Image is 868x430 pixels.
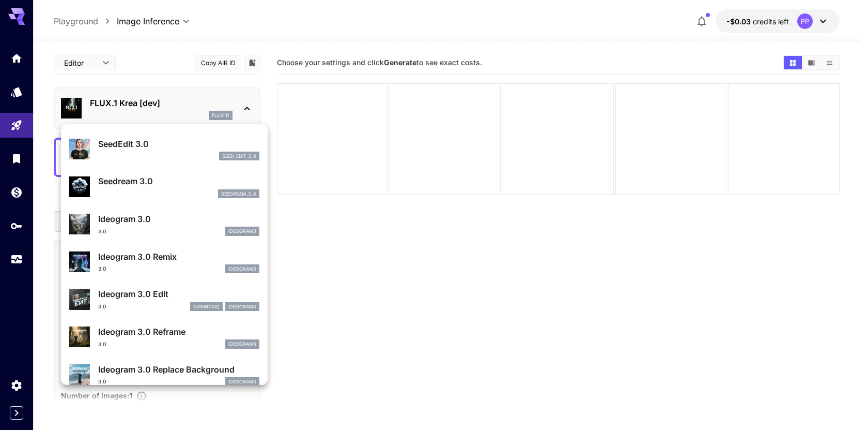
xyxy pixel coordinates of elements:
p: Ideogram 3.0 Edit [98,288,259,300]
p: 3.0 [98,228,106,235]
p: Ideogram 3.0 Reframe [98,325,259,338]
div: Ideogram 3.0 Remix3.0ideogram3 [69,246,259,278]
p: 3.0 [98,303,106,310]
p: 3.0 [98,340,106,348]
p: ideogram3 [228,378,256,385]
p: ideogram3 [228,340,256,348]
p: SeedEdit 3.0 [98,138,259,150]
div: Ideogram 3.0 Edit3.0inpaintingideogram3 [69,284,259,315]
p: Ideogram 3.0 Remix [98,250,259,263]
div: Ideogram 3.0 Replace Background3.0ideogram3 [69,359,259,391]
p: ideogram3 [228,228,256,235]
p: Ideogram 3.0 Replace Background [98,363,259,376]
div: SeedEdit 3.0seed_edit_3_0 [69,134,259,165]
div: Seedream 3.0seedream_3_0 [69,171,259,202]
div: Ideogram 3.0 Reframe3.0ideogram3 [69,321,259,353]
p: Ideogram 3.0 [98,213,259,225]
p: ideogram3 [228,303,256,310]
p: Seedream 3.0 [98,175,259,187]
p: 3.0 [98,378,106,385]
p: seed_edit_3_0 [222,153,256,160]
p: 3.0 [98,265,106,273]
p: ideogram3 [228,265,256,273]
div: Ideogram 3.03.0ideogram3 [69,209,259,240]
p: inpainting [193,303,220,310]
p: seedream_3_0 [221,190,256,198]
